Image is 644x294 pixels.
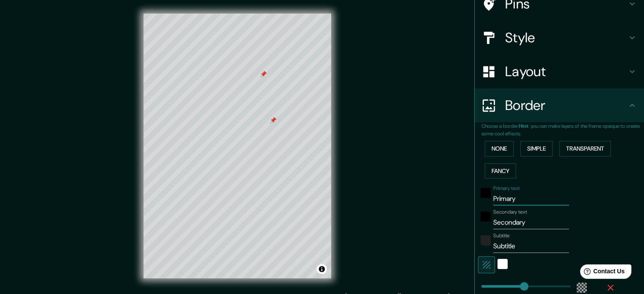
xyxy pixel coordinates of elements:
button: Transparent [559,141,611,157]
label: Subtitle [493,232,510,239]
h4: Layout [505,63,627,80]
button: Fancy [485,163,516,179]
label: Primary text [493,185,520,192]
p: Choose a border. : you can make layers of the frame opaque to create some cool effects. [481,122,644,137]
div: Style [475,21,644,55]
h4: Border [505,97,627,114]
button: color-55555544 [577,283,587,293]
b: Hint [519,123,528,129]
button: black [481,212,491,222]
h4: Style [505,29,627,46]
button: Toggle attribution [317,264,327,274]
div: Border [475,88,644,122]
button: black [481,188,491,198]
button: None [485,141,514,157]
iframe: Help widget launcher [569,261,635,285]
div: Layout [475,55,644,88]
label: Secondary text [493,209,527,216]
button: white [498,259,508,269]
button: Simple [520,141,553,157]
button: color-222222 [481,235,491,245]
